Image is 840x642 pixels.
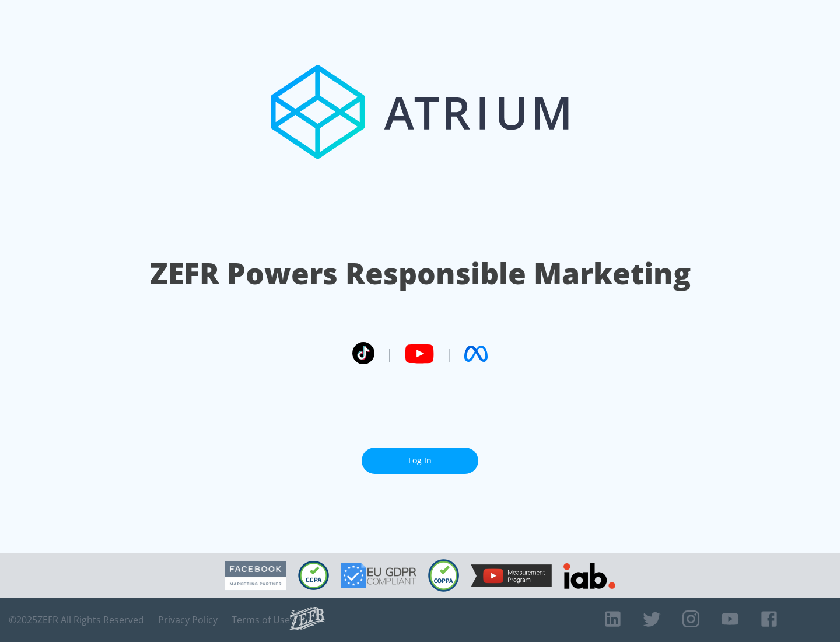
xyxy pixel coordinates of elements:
img: COPPA Compliant [428,559,459,592]
span: | [386,345,393,362]
img: IAB [563,563,615,589]
img: GDPR Compliant [341,563,416,588]
a: Privacy Policy [158,614,218,626]
span: © 2025 ZEFR All Rights Reserved [9,614,144,626]
h1: ZEFR Powers Responsible Marketing [150,253,691,294]
a: Log In [362,448,478,474]
img: YouTube Measurement Program [471,564,552,587]
span: | [446,345,453,362]
a: Terms of Use [232,614,290,626]
img: CCPA Compliant [298,561,329,590]
img: Facebook Marketing Partner [225,561,286,591]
